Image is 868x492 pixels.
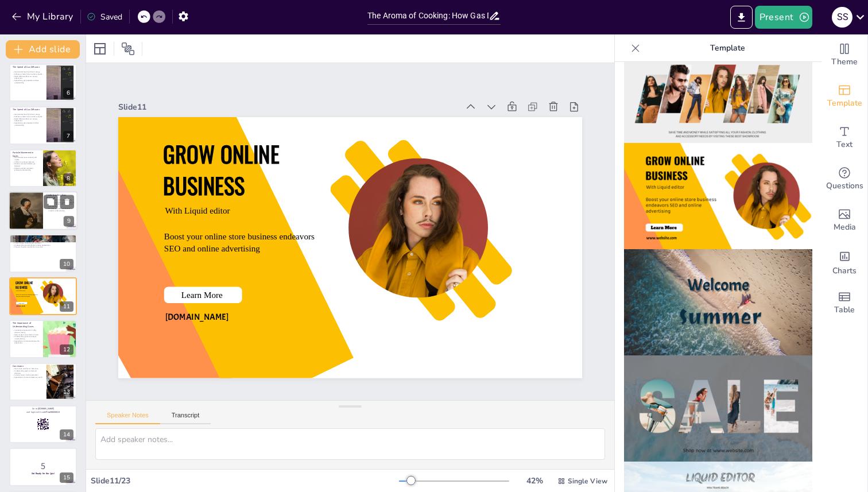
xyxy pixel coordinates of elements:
[821,76,867,117] div: Add ready made slides
[831,56,858,68] span: Theme
[624,355,812,462] img: thumb-6.png
[165,206,230,215] span: With Liquid editor
[13,340,40,344] p: Appreciation of science enhances life experiences.
[13,334,40,336] p: Gases impact various fields of study.
[13,330,40,334] p: Knowledge of gases aids in daily decision-making.
[13,167,40,171] p: Grasping particle movement enhances understanding.
[16,305,25,307] span: [DOMAIN_NAME]
[13,237,73,240] p: The Science of Aroma
[91,475,399,486] div: Slide 11 / 23
[13,242,73,244] p: Kinetic energy drives particle movement.
[181,290,223,300] span: Learn More
[16,294,38,297] span: Boost your online store business endeavors SEO and online advertising
[63,88,73,98] div: 6
[827,97,862,110] span: Template
[13,73,43,75] p: Diffusion is faster than in solids or liquids.
[821,200,867,241] div: Add images, graphics, shapes or video
[624,143,812,249] img: thumb-4.png
[13,460,73,472] p: 5
[118,102,458,113] div: Slide 11
[160,412,211,424] button: Transcript
[46,207,74,211] p: Grasping gas pressure enhances scientific understanding.
[9,64,77,102] div: 6
[13,367,43,370] p: Gas science enriches our daily lives.
[13,71,43,73] p: Gas particles have high kinetic energy.
[18,303,25,304] span: Learn More
[521,475,548,486] div: 42 %
[624,37,812,144] img: thumb-3.png
[9,191,77,230] div: 9
[46,199,74,201] p: Gas pressure is force per unit area.
[821,117,867,158] div: Add text boxes
[60,259,73,269] div: 10
[121,42,135,56] span: Position
[730,6,753,29] button: Export to PowerPoint
[9,149,77,187] div: 8
[6,40,80,59] button: Add slide
[13,376,43,378] p: Appreciation of science shapes our world.
[13,321,40,328] p: The Importance of Understanding Gases
[60,344,73,355] div: 12
[13,374,43,376] p: Curiosity fosters further exploration.
[13,116,43,118] p: Diffusion is faster than in solids or liquids.
[755,6,812,29] button: Present
[13,122,43,126] p: Appreciating gas properties enriches understanding.
[63,131,73,141] div: 7
[832,6,852,29] button: S S
[9,448,77,486] div: 15
[13,109,43,112] p: The Speed of Gas Diffusion
[95,412,160,424] button: Speaker Notes
[91,40,109,58] div: Layout
[165,312,228,323] span: [DOMAIN_NAME]
[164,231,315,253] span: Boost your online store business endeavors SEO and online advertising
[13,336,40,340] p: Understanding gases encourages critical thinking.
[367,7,489,24] input: Insert title
[624,249,812,355] img: thumb-5.png
[9,405,77,443] div: 14
[44,195,57,208] button: Duplicate Slide
[13,118,43,122] p: Rapid diffusion affects our sensory experiences.
[46,201,74,203] p: Frequent collisions increase pressure.
[13,246,73,248] p: The role of gases is significant in our lives.
[836,138,852,151] span: Text
[60,472,73,483] div: 15
[13,407,73,410] p: Go to
[38,407,55,410] strong: [DOMAIN_NAME]
[832,265,857,277] span: Charts
[9,7,78,26] button: My Library
[13,365,43,368] p: Conclusion
[13,410,73,414] p: and login with code
[826,180,863,192] span: Questions
[13,243,73,246] p: Understanding aroma enhances cooking appreciation.
[834,221,856,234] span: Media
[32,472,55,475] strong: Get Ready for the Quiz!
[13,161,40,163] p: Collisions create gas pressure.
[9,363,77,401] div: 13
[60,387,73,397] div: 13
[60,429,73,440] div: 14
[9,320,77,358] div: 12
[13,65,43,69] p: The Speed of Gas Diffusion
[64,216,74,227] div: 9
[13,239,73,242] p: Aroma particles diffuse rapidly.
[63,173,73,184] div: 8
[9,106,77,144] div: 7
[9,277,77,315] div: 11
[13,114,43,116] p: Gas particles have high kinetic energy.
[834,304,855,316] span: Table
[163,138,279,202] span: GROW ONLINE BUSINESS
[13,156,40,160] p: Gas particles move randomly and rapidly.
[13,162,40,166] p: Random movement affects gas behavior.
[60,195,74,208] button: Delete Slide
[568,476,607,486] span: Single View
[821,158,867,200] div: Get real-time input from your audience
[15,280,32,289] span: GROW ONLINE BUSINESS
[821,241,867,282] div: Add charts and graphs
[9,234,77,272] div: 10
[16,290,26,291] span: With Liquid editor
[13,75,43,79] p: Rapid diffusion affects our sensory experiences.
[46,193,74,200] p: Understanding Gas Pressure
[821,34,867,76] div: Change the overall theme
[821,282,867,324] div: Add a table
[645,34,810,62] p: Template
